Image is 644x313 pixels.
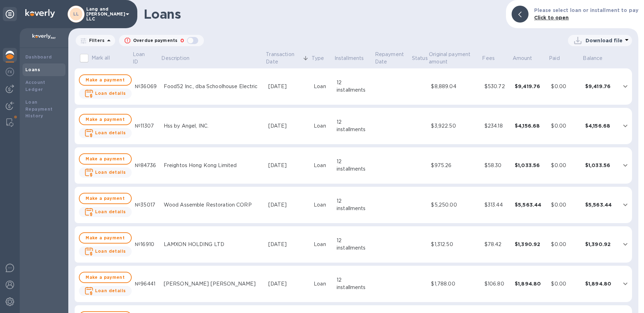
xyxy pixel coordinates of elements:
[164,162,263,169] div: Freightos Hong Kong Limited
[79,207,132,217] button: Loan details
[513,55,532,62] p: Amount
[515,162,546,169] div: $1,033.56
[431,162,479,169] div: $975.26
[620,81,631,92] button: expand row
[79,246,132,257] button: Loan details
[79,128,132,138] button: Loan details
[268,280,308,288] div: [DATE]
[95,248,126,254] b: Loan details
[135,280,158,288] div: №96441
[268,122,308,130] div: [DATE]
[551,122,579,130] div: $0.00
[95,130,126,135] b: Loan details
[551,241,579,248] div: $0.00
[164,241,263,248] div: LAMXON HOLDING LTD
[135,83,158,90] div: №36069
[25,54,52,60] b: Dashboard
[135,122,158,130] div: №11307
[585,280,617,287] div: $1,894.80
[515,201,546,208] div: $5,563.44
[73,11,79,17] b: LL
[95,170,126,175] b: Loan details
[79,74,132,86] button: Make a payment
[25,67,40,72] b: Loans
[337,197,371,212] div: 12 installments
[268,201,308,209] div: [DATE]
[79,114,132,125] button: Make a payment
[484,241,509,248] div: $78.42
[586,37,623,44] p: Download file
[314,83,331,90] div: Loan
[92,54,110,62] p: Mark all
[268,241,308,248] div: [DATE]
[85,76,125,84] span: Make a payment
[25,9,55,18] img: Logo
[268,162,308,169] div: [DATE]
[585,122,617,129] div: $4,156.68
[620,121,631,131] button: expand row
[337,118,371,133] div: 12 installments
[337,158,371,173] div: 12 installments
[585,162,617,169] div: $1,033.56
[484,122,509,130] div: $234.18
[95,209,126,214] b: Loan details
[133,51,160,66] span: Loan ID
[334,55,364,62] p: Installments
[585,241,617,248] div: $1,390.92
[180,37,184,44] p: 0
[337,276,371,291] div: 12 installments
[314,280,331,288] div: Loan
[95,288,126,293] b: Loan details
[534,7,638,13] b: Please select loan or installment to pay
[549,55,560,62] p: Paid
[431,122,479,130] div: $3,922.50
[314,162,331,169] div: Loan
[79,153,132,165] button: Make a payment
[620,278,631,289] button: expand row
[144,7,500,22] h1: Loans
[314,201,331,209] div: Loan
[3,7,17,21] div: Unpin categories
[549,55,569,62] span: Paid
[583,55,612,62] span: Balance
[515,122,546,129] div: $4,156.68
[585,201,617,208] div: $5,563.44
[431,201,479,209] div: $5,250.00
[337,237,371,252] div: 12 installments
[431,241,479,248] div: $1,312.50
[314,122,331,130] div: Loan
[314,241,331,248] div: Loan
[135,162,158,169] div: №84736
[484,162,509,169] div: $58.30
[375,51,411,66] p: Repayment Date
[85,273,125,282] span: Make a payment
[431,83,479,90] div: $8,889.04
[484,83,509,90] div: $530.72
[534,15,569,20] b: Click to open
[86,37,105,43] p: Filters
[86,7,121,22] p: Lang and [PERSON_NAME] LLC
[133,51,151,66] p: Loan ID
[583,55,602,62] p: Balance
[119,35,204,46] button: Overdue payments0
[429,51,481,66] span: Original payment amount
[620,160,631,171] button: expand row
[161,55,189,62] p: Description
[85,234,125,242] span: Make a payment
[79,167,132,178] button: Loan details
[85,115,125,124] span: Make a payment
[484,280,509,288] div: $106.80
[551,83,579,90] div: $0.00
[6,68,14,76] img: Foreign exchange
[551,280,579,288] div: $0.00
[266,51,310,66] span: Transaction Date
[412,55,428,62] p: Status
[429,51,472,66] p: Original payment amount
[79,286,132,296] button: Loan details
[620,239,631,250] button: expand row
[85,155,125,163] span: Make a payment
[515,83,546,90] div: $9,419.76
[482,55,504,62] span: Fees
